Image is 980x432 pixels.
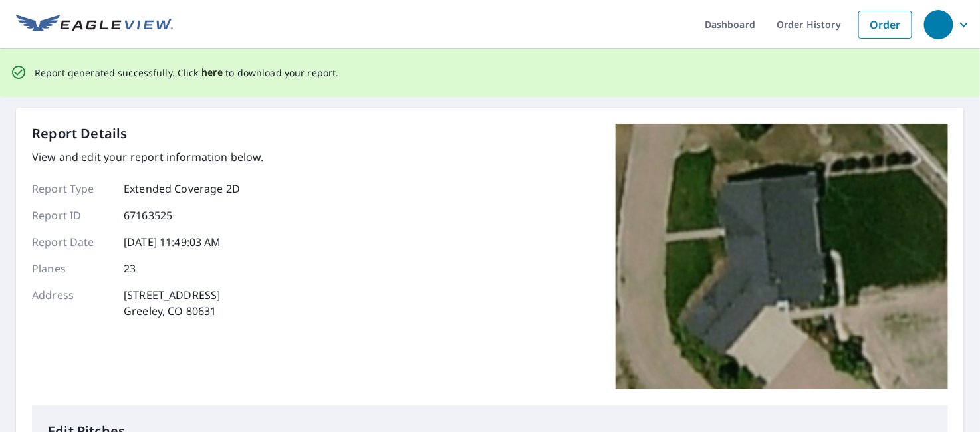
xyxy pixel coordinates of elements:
[32,149,264,165] p: View and edit your report information below.
[32,181,112,197] p: Report Type
[35,64,339,81] p: Report generated successfully. Click to download your report.
[32,234,112,250] p: Report Date
[616,124,948,389] img: Top image
[32,287,112,319] p: Address
[124,261,136,276] p: 23
[32,207,112,223] p: Report ID
[16,15,173,35] img: EV Logo
[32,261,112,276] p: Planes
[124,287,220,319] p: [STREET_ADDRESS] Greeley, CO 80631
[124,181,240,197] p: Extended Coverage 2D
[32,124,128,144] p: Report Details
[124,207,172,223] p: 67163525
[124,234,221,250] p: [DATE] 11:49:03 AM
[858,11,912,39] a: Order
[201,64,223,81] button: here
